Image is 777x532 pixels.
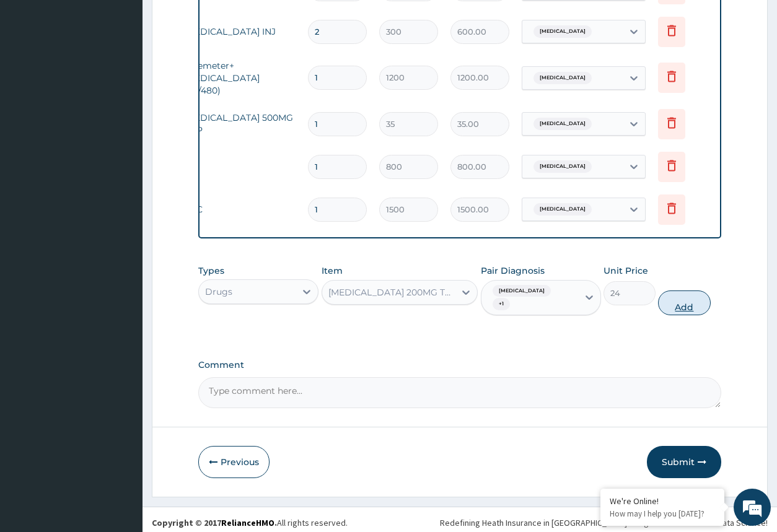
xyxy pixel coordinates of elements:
span: [MEDICAL_DATA] [533,72,592,84]
div: Drugs [205,286,232,298]
textarea: Type your message and hit 'Enter' [6,338,236,382]
div: Minimize live chat window [203,6,233,36]
span: We're online! [72,156,171,281]
span: [MEDICAL_DATA] [533,160,592,173]
button: Submit [647,446,721,478]
span: [MEDICAL_DATA] [533,203,592,216]
label: Types [198,266,224,276]
td: Artemeter+ [MEDICAL_DATA] (40/480) [178,53,302,103]
button: Previous [198,446,270,478]
div: Chat with us now [64,69,208,85]
span: [MEDICAL_DATA] [533,118,592,130]
span: [MEDICAL_DATA] [493,285,551,297]
label: Comment [198,360,721,370]
label: Unit Price [604,264,648,277]
div: Redefining Heath Insurance in [GEOGRAPHIC_DATA] using Telemedicine and Data Science! [440,517,768,529]
label: Item [322,264,343,277]
td: FBC [178,197,302,222]
span: [MEDICAL_DATA] [533,25,592,38]
a: RelianceHMO [221,517,274,528]
label: Pair Diagnosis [481,264,545,277]
img: d_794563401_company_1708531726252_794563401 [23,62,50,93]
button: Add [658,290,710,315]
div: We're Online! [610,495,715,507]
p: How may I help you today? [610,508,715,519]
td: [MEDICAL_DATA] INJ [178,19,302,44]
div: [MEDICAL_DATA] 200MG TAB [328,286,457,299]
strong: Copyright © 2017 . [152,517,277,528]
td: MP [178,154,302,179]
span: + 1 [493,298,510,310]
td: [MEDICAL_DATA] 500MG CAP [178,105,302,142]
